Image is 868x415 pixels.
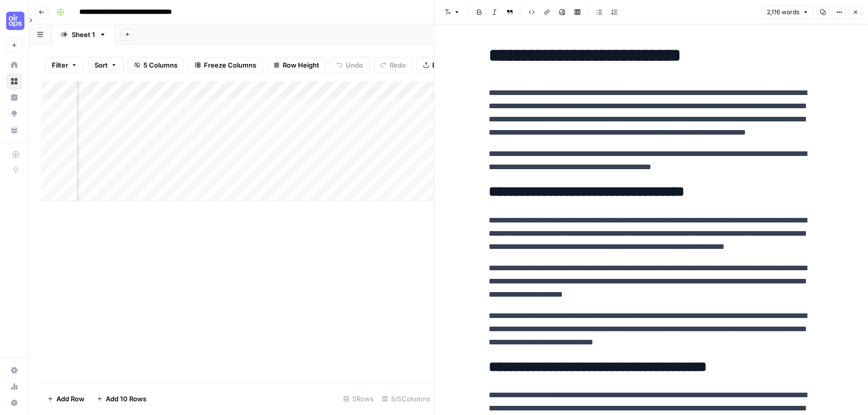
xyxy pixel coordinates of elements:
span: Add 10 Rows [106,394,146,404]
span: Redo [390,60,406,70]
div: 5/5 Columns [378,391,434,407]
img: Cohort 5 Logo [6,12,24,30]
button: Freeze Columns [188,57,263,73]
button: Redo [374,57,412,73]
span: Filter [52,60,68,70]
a: Browse [6,73,22,89]
span: Sort [95,60,108,70]
button: Undo [330,57,370,73]
button: 2,116 words [762,6,813,19]
button: 5 Columns [128,57,184,73]
a: Sheet 1 [52,24,115,45]
span: 2,116 words [767,8,799,17]
button: Add Row [41,391,91,407]
button: Add 10 Rows [91,391,153,407]
a: Usage [6,378,22,395]
button: Filter [45,57,84,73]
div: Sheet 1 [72,29,95,40]
span: Add Row [56,394,84,404]
span: Row Height [283,60,319,70]
span: Freeze Columns [204,60,256,70]
span: 5 Columns [143,60,177,70]
a: Opportunities [6,106,22,122]
button: Export CSV [416,57,475,73]
a: Home [6,57,22,73]
a: Settings [6,362,22,378]
button: Row Height [267,57,326,73]
span: Undo [346,60,363,70]
a: Your Data [6,122,22,138]
button: Workspace: Cohort 5 [6,8,22,34]
button: Sort [88,57,124,73]
button: Help + Support [6,395,22,411]
a: Insights [6,89,22,106]
div: 5 Rows [339,391,378,407]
